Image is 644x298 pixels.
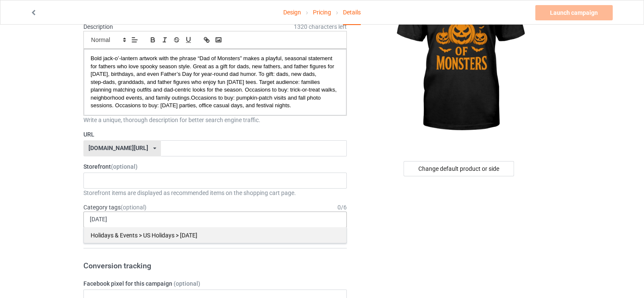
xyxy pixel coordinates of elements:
[83,261,347,270] h3: Conversion tracking
[337,203,347,212] div: 0 / 6
[83,116,347,124] div: Write a unique, thorough description for better search engine traffic.
[111,163,138,170] span: (optional)
[83,203,146,212] label: Category tags
[83,279,347,288] label: Facebook pixel for this campaign
[83,130,347,139] label: URL
[404,161,514,176] div: Change default product or side
[121,204,146,211] span: (optional)
[83,23,113,30] label: Description
[343,0,361,25] div: Details
[88,145,148,151] div: [DOMAIN_NAME][URL]
[294,22,347,31] span: 1320 characters left
[283,0,301,24] a: Design
[91,55,338,109] span: Bold jack‑o’‑lantern artwork with the phrase “Dad of Monsters” makes a playful, seasonal statemen...
[83,162,347,171] label: Storefront
[83,189,347,197] div: Storefront items are displayed as recommended items on the shopping cart page.
[84,227,346,243] div: Holidays & Events > US Holidays > [DATE]
[313,0,331,24] a: Pricing
[174,280,200,287] span: (optional)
